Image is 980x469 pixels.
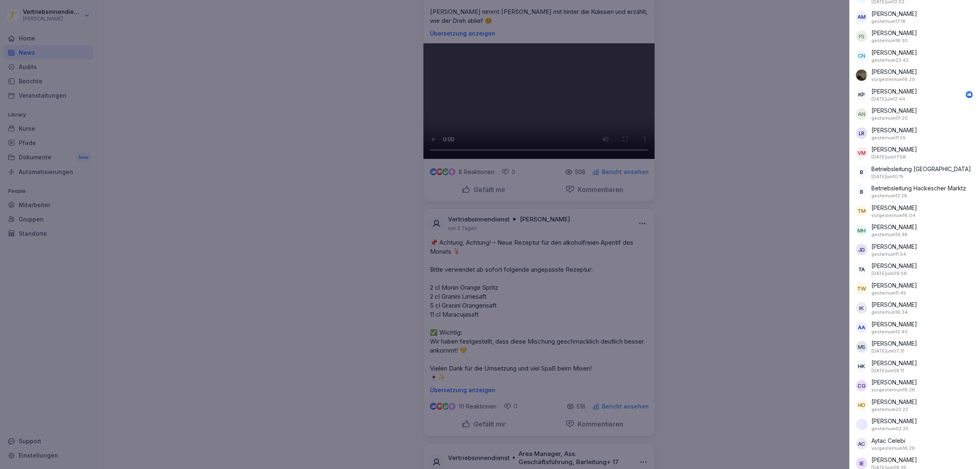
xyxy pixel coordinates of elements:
p: 6. Oktober 2025 um 12:44 [871,96,905,103]
div: TW [856,283,867,294]
p: 6. Oktober 2025 um 07:31 [871,348,904,355]
p: [PERSON_NAME] [871,398,917,406]
div: KP [856,89,867,100]
div: IK [856,302,867,314]
div: JD [856,244,867,255]
p: 4. Oktober 2025 um 16:20 [871,76,915,83]
p: [PERSON_NAME] [871,29,917,37]
p: 4. Oktober 2025 um 16:26 [871,386,915,393]
p: Betriebsleitung [GEOGRAPHIC_DATA] [871,165,971,173]
p: [PERSON_NAME] [871,417,917,425]
div: VM [856,147,867,159]
p: 5. Oktober 2025 um 12:40 [871,328,908,335]
p: 5. Oktober 2025 um 01:20 [871,115,908,122]
p: 5. Oktober 2025 um 17:18 [871,18,906,25]
p: 4. Oktober 2025 um 16:26 [871,445,915,452]
img: txmsvrwjs1z3gvlrr3gb601l.png [856,69,867,81]
p: 5. Oktober 2025 um 22:22 [871,406,908,413]
p: [PERSON_NAME] [871,281,917,290]
p: Aytac Celebi [871,436,905,445]
p: 5. Oktober 2025 um 11:54 [871,251,906,258]
p: [PERSON_NAME] [871,126,917,134]
div: AA [856,322,867,333]
p: 5. Oktober 2025 um 14:38 [871,231,908,238]
p: [PERSON_NAME] [871,456,917,464]
p: [PERSON_NAME] [871,242,917,251]
p: [PERSON_NAME] [871,223,917,231]
p: [PERSON_NAME] [871,300,917,309]
p: 6. Oktober 2025 um 07:58 [871,154,906,161]
p: 5. Oktober 2025 um 02:25 [871,425,909,432]
div: MH [856,225,867,236]
div: MS [856,341,867,353]
p: [PERSON_NAME] [871,261,917,270]
p: [PERSON_NAME] [871,145,917,154]
div: LR [856,127,867,139]
div: CG [856,380,867,391]
img: y7r6zd6ar9entotn9pllv2c9.png [856,419,867,430]
p: [PERSON_NAME] [871,87,917,96]
div: TA [856,264,867,275]
p: 5. Oktober 2025 um 18:30 [871,37,908,44]
p: [PERSON_NAME] [871,359,917,367]
div: CN [856,50,867,61]
p: 6. Oktober 2025 um 09:56 [871,270,907,277]
div: IE [856,458,867,469]
img: like [966,91,973,98]
p: [PERSON_NAME] [871,378,917,386]
p: [PERSON_NAME] [871,48,917,57]
div: B [856,166,867,178]
p: 6. Oktober 2025 um 10:15 [871,173,904,180]
p: 5. Oktober 2025 um 12:28 [871,192,907,199]
p: Betriebsleitung Hackescher Marktz [871,184,966,192]
p: 5. Oktober 2025 um 11:55 [871,134,906,141]
div: HK [856,360,867,372]
div: HO [856,399,867,411]
p: 5. Oktober 2025 um 11:45 [871,290,906,297]
div: B [856,186,867,197]
div: FS [856,31,867,42]
p: 4. Oktober 2025 um 16:04 [871,212,915,219]
p: 5. Oktober 2025 um 16:34 [871,309,908,316]
p: [PERSON_NAME] [871,320,917,328]
p: 5. Oktober 2025 um 23:42 [871,57,909,64]
p: [PERSON_NAME] [871,203,917,212]
div: AM [856,11,867,22]
p: [PERSON_NAME] [871,106,917,115]
div: AC [856,438,867,449]
p: 6. Oktober 2025 um 08:11 [871,367,904,374]
p: [PERSON_NAME] [871,9,917,18]
div: AN [856,108,867,120]
p: [PERSON_NAME] [871,67,917,76]
p: [PERSON_NAME] [871,339,917,348]
div: TM [856,205,867,217]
